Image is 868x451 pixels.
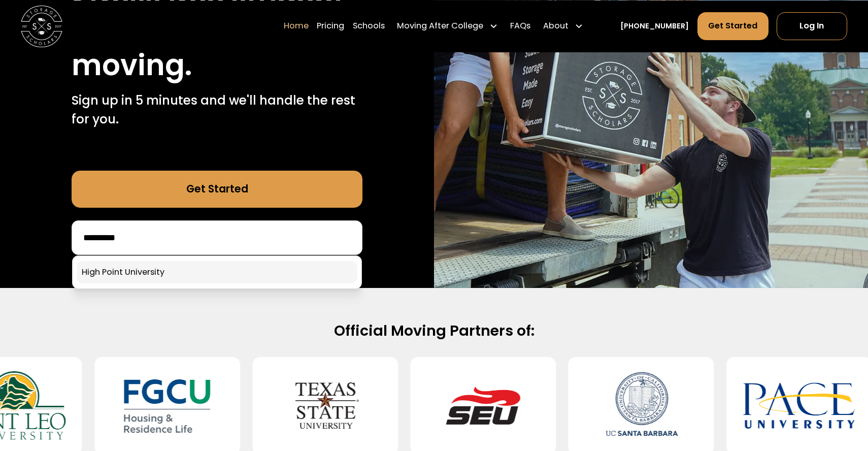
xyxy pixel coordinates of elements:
[585,365,697,445] img: University of California-Santa Barbara (UCSB)
[269,365,381,445] img: Texas State University
[284,12,309,41] a: Home
[539,12,587,41] div: About
[427,365,539,445] img: Southeastern University
[111,365,223,445] img: Florida Gulf Coast University
[510,12,530,41] a: FAQs
[21,5,62,47] img: Storage Scholars main logo
[397,20,483,33] div: Moving After College
[543,20,569,33] div: About
[777,12,847,40] a: Log In
[21,5,62,47] a: home
[393,12,502,41] div: Moving After College
[743,365,855,445] img: Pace University - New York City
[72,171,362,208] a: Get Started
[697,12,769,40] a: Get Started
[353,12,385,41] a: Schools
[620,20,689,31] a: [PHONE_NUMBER]
[317,12,344,41] a: Pricing
[72,91,362,129] p: Sign up in 5 minutes and we'll handle the rest for you.
[102,321,766,340] h2: Official Moving Partners of:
